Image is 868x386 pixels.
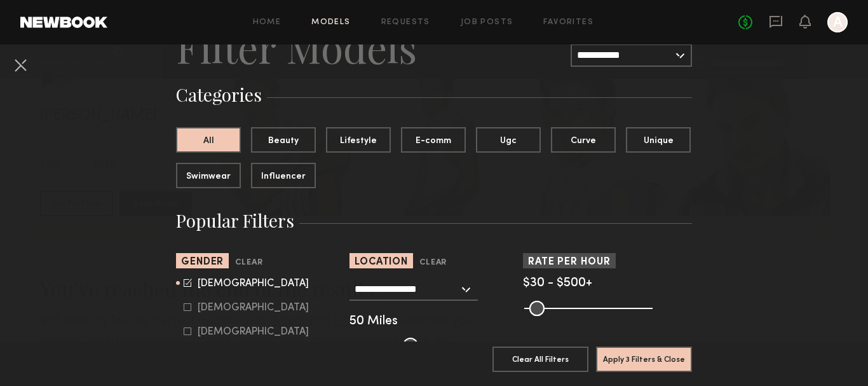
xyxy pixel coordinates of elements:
button: Cancel [10,55,31,75]
a: Models [311,18,350,27]
button: Apply 3 Filters & Close [596,347,692,372]
button: Clear [419,256,447,270]
button: Lifestyle [326,127,391,153]
h3: Categories [176,83,692,107]
a: A [827,12,848,32]
a: Favorites [543,18,593,27]
a: Job Posts [461,18,513,27]
button: Unique [626,127,691,153]
button: Influencer [251,163,316,188]
div: 50 Miles [349,316,519,327]
button: Beauty [251,127,316,153]
button: Swimwear [176,163,241,188]
button: E-comm [401,127,466,153]
div: [DEMOGRAPHIC_DATA] [198,280,309,287]
button: Clear All Filters [492,347,588,372]
h2: Filter Models [176,22,417,72]
span: Location [355,258,408,267]
button: Ugc [476,127,541,153]
common-close-button: Cancel [10,55,31,78]
span: $30 - $500+ [523,277,592,289]
a: Home [253,18,281,27]
span: Rate per Hour [528,258,611,267]
a: Requests [381,18,430,27]
h3: Popular Filters [176,209,692,233]
button: Clear [235,256,262,270]
div: [DEMOGRAPHIC_DATA] [198,304,309,312]
span: Gender [181,258,224,267]
button: All [176,127,241,153]
button: Curve [551,127,616,153]
div: [DEMOGRAPHIC_DATA] [198,328,309,336]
